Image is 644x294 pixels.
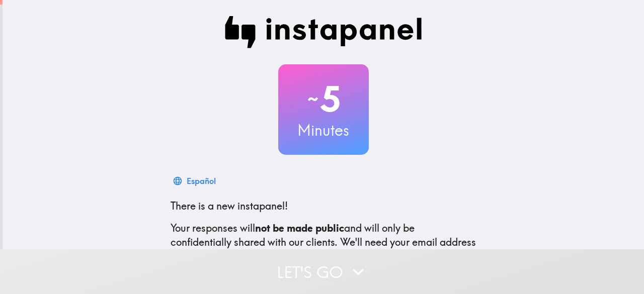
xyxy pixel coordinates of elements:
p: Your responses will and will only be confidentially shared with our clients. We'll need your emai... [171,221,476,263]
span: ~ [306,84,320,114]
h2: 5 [278,78,369,120]
b: not be made public [255,222,344,234]
h3: Minutes [278,120,369,141]
div: Español [187,174,216,188]
button: Español [171,171,220,191]
img: Instapanel [225,16,422,48]
span: There is a new instapanel! [171,200,288,212]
